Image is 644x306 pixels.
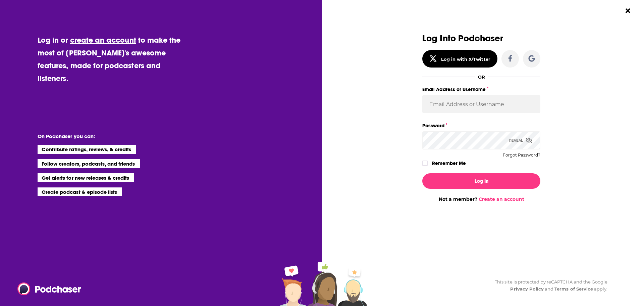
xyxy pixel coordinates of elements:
[479,196,524,202] a: Create an account
[622,4,634,17] button: Close Button
[503,153,540,158] button: Forgot Password?
[38,173,134,182] li: Get alerts for new releases & credits
[554,286,593,292] a: Terms of Service
[38,133,172,139] li: On Podchaser you can:
[510,286,544,292] a: Privacy Policy
[422,85,540,94] label: Email Address or Username
[422,196,540,202] div: Not a member?
[17,282,82,295] img: Podchaser - Follow, Share and Rate Podcasts
[38,187,122,196] li: Create podcast & episode lists
[509,131,532,149] div: Reveal
[17,282,76,295] a: Podchaser - Follow, Share and Rate Podcasts
[441,56,490,62] div: Log in with X/Twitter
[38,145,136,154] li: Contribute ratings, reviews, & credits
[422,173,540,189] button: Log In
[422,121,540,130] label: Password
[38,159,140,168] li: Follow creators, podcasts, and friends
[422,95,540,113] input: Email Address or Username
[422,34,540,43] h3: Log Into Podchaser
[70,35,136,45] a: create an account
[432,159,466,168] label: Remember Me
[489,278,607,293] div: This site is protected by reCAPTCHA and the Google and apply.
[422,50,497,68] button: Log in with X/Twitter
[478,74,485,80] div: OR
